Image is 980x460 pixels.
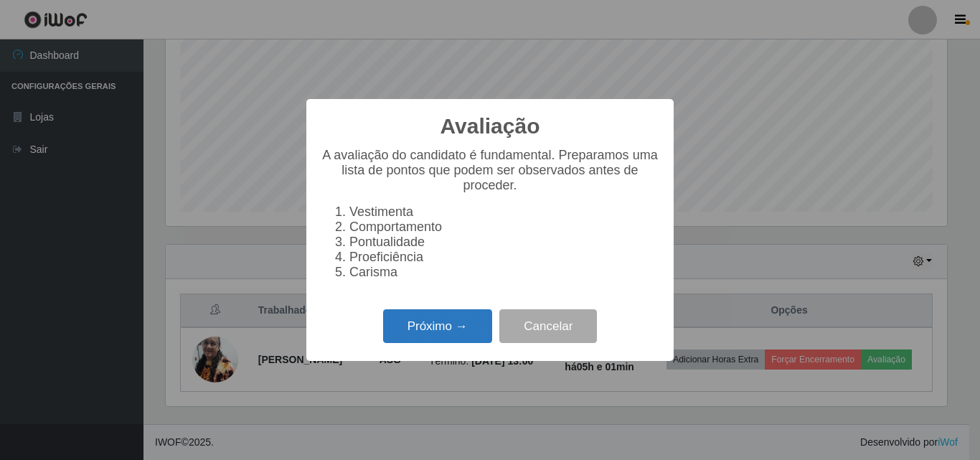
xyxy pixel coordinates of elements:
[349,205,659,220] li: Vestimenta
[349,250,659,265] li: Proeficiência
[349,265,659,280] li: Carisma
[321,148,659,193] p: A avaliação do candidato é fundamental. Preparamos uma lista de pontos que podem ser observados a...
[349,235,659,250] li: Pontualidade
[499,309,597,343] button: Cancelar
[349,220,659,235] li: Comportamento
[383,309,492,343] button: Próximo →
[440,113,540,139] h2: Avaliação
